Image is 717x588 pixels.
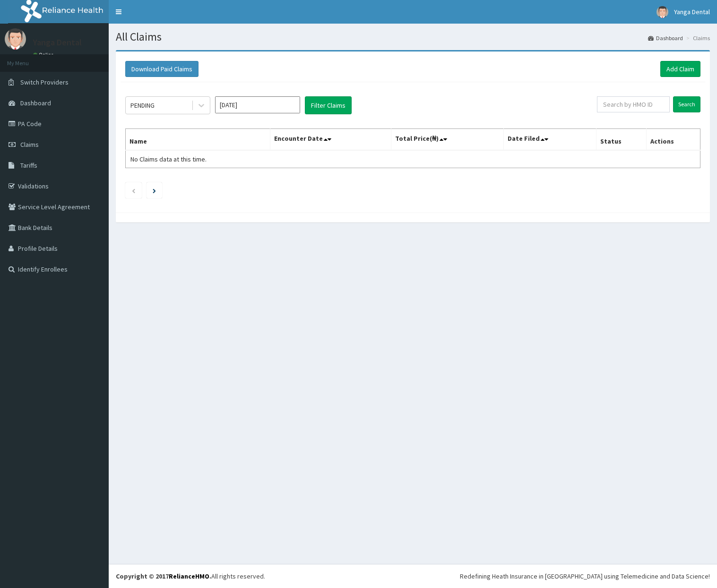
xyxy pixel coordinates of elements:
li: Claims [684,34,710,42]
span: Yanga Dental [674,8,710,16]
input: Search by HMO ID [597,96,670,112]
span: Dashboard [20,99,51,107]
button: Filter Claims [305,96,352,114]
th: Actions [646,129,700,151]
div: PENDING [130,101,155,110]
img: User Image [657,6,668,18]
p: Yanga Dental [33,38,82,47]
a: Online [33,51,56,58]
span: No Claims data at this time. [130,155,207,163]
button: Download Paid Claims [125,61,199,77]
span: Claims [20,140,39,149]
input: Select Month and Year [215,96,300,113]
span: Switch Providers [20,78,69,86]
th: Encounter Date [270,129,391,151]
th: Total Price(₦) [391,129,503,151]
img: User Image [5,28,26,50]
h1: All Claims [116,31,710,43]
strong: Copyright © 2017 . [116,572,211,580]
a: RelianceHMO [169,572,209,580]
a: Previous page [131,186,136,195]
a: Dashboard [648,34,683,42]
a: Add Claim [660,61,700,77]
div: Redefining Heath Insurance in [GEOGRAPHIC_DATA] using Telemedicine and Data Science! [460,571,710,581]
th: Name [126,129,270,151]
span: Tariffs [20,161,37,170]
th: Date Filed [503,129,596,151]
th: Status [596,129,646,151]
footer: All rights reserved. [109,564,717,588]
input: Search [673,96,700,112]
a: Next page [153,186,156,195]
